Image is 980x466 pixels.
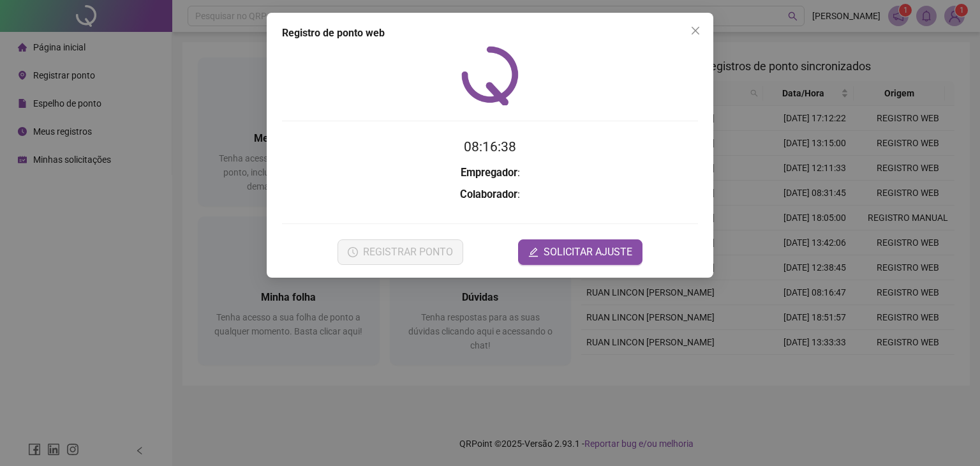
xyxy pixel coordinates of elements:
[690,26,701,36] span: close
[282,165,698,181] h3: :
[461,46,519,105] img: QRPoint
[518,239,642,265] button: editSOLICITAR AJUSTE
[460,188,517,200] strong: Colaborador
[685,20,706,41] button: Close
[528,247,538,257] span: edit
[461,167,517,179] strong: Empregador
[464,139,516,154] time: 08:16:38
[544,244,632,260] span: SOLICITAR AJUSTE
[338,239,463,265] button: REGISTRAR PONTO
[282,186,698,203] h3: :
[282,26,698,41] div: Registro de ponto web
